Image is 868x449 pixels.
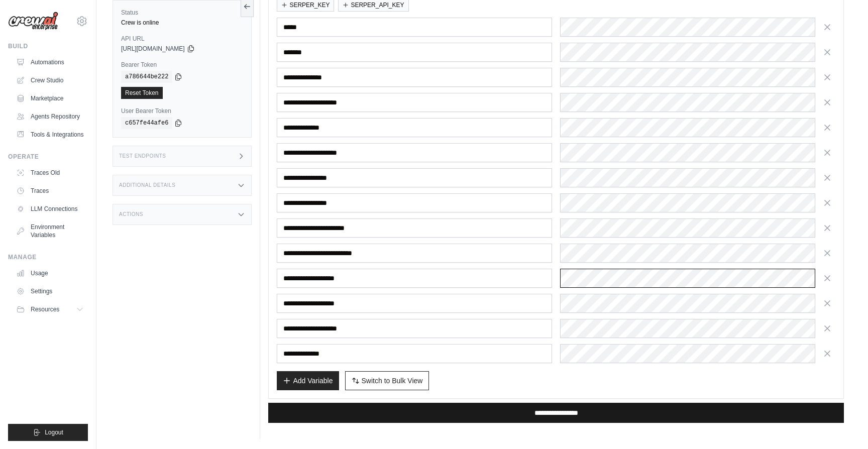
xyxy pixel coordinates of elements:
a: Usage [12,265,88,281]
button: Switch to Bulk View [345,371,429,390]
div: Crew is online [121,19,243,27]
div: Manage [8,253,88,261]
h3: Actions [119,211,143,217]
a: Automations [12,54,88,70]
button: Logout [8,424,88,441]
div: Build [8,42,88,50]
code: c657fe44afe6 [121,117,172,129]
span: Logout [45,428,63,436]
a: Traces [12,183,88,199]
a: Tools & Integrations [12,127,88,143]
label: Status [121,9,243,17]
a: Crew Studio [12,72,88,88]
h3: Test Endpoints [119,153,166,159]
a: Traces Old [12,165,88,181]
span: Switch to Bulk View [362,376,423,386]
img: Logo [8,12,58,31]
label: Bearer Token [121,61,243,69]
a: Settings [12,283,88,299]
div: Operate [8,153,88,161]
button: Resources [12,301,88,317]
label: User Bearer Token [121,107,243,115]
span: Resources [31,305,59,313]
span: [URL][DOMAIN_NAME] [121,45,185,53]
code: a786644be222 [121,71,172,83]
a: Reset Token [121,87,163,99]
button: Add Variable [277,371,339,390]
h3: Additional Details [119,182,175,188]
label: API URL [121,35,243,43]
a: Environment Variables [12,219,88,243]
a: LLM Connections [12,201,88,217]
a: Agents Repository [12,108,88,125]
a: Marketplace [12,90,88,106]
